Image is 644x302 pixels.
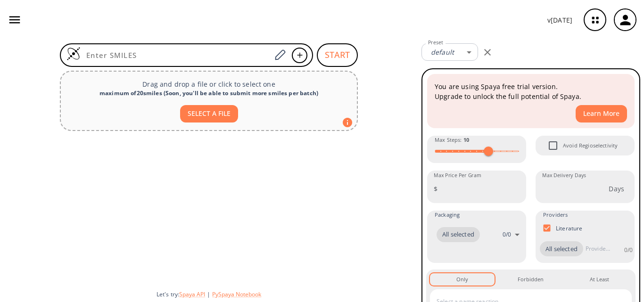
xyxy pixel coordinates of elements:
[576,105,627,122] button: Learn More
[157,290,414,298] div: Let's try:
[430,273,495,286] button: Only
[435,136,469,144] span: Max Steps :
[437,230,480,239] span: All selected
[518,275,544,284] div: Forbidden
[463,136,469,143] strong: 10
[543,136,563,155] span: Avoid Regioselectivity
[431,48,454,57] em: default
[503,230,511,238] p: 0 / 0
[624,246,633,254] p: 0 / 0
[66,47,81,61] img: Logo Spaya
[540,245,583,254] span: All selected
[563,141,618,150] span: Avoid Regioselectivity
[68,89,349,98] div: maximum of 20 smiles ( Soon, you'll be able to submit more smiles per batch )
[590,275,609,284] div: At Least
[543,211,568,219] span: Providers
[547,15,572,25] p: v [DATE]
[317,43,358,67] button: START
[205,290,212,298] span: |
[435,82,627,101] p: You are using Spaya free trial version. Upgrade to unlock the full potential of Spaya.
[498,273,563,286] button: Forbidden
[212,290,261,298] button: PySpaya Notebook
[179,290,205,298] button: Spaya API
[609,184,624,194] p: Days
[542,172,586,179] label: Max Delivery Days
[435,211,460,219] span: Packaging
[434,184,438,194] p: $
[556,224,583,232] p: Literature
[456,275,468,284] div: Only
[180,105,238,122] button: SELECT A FILE
[434,172,481,179] label: Max Price Per Gram
[68,79,349,89] p: Drag and drop a file or click to select one
[583,241,612,256] input: Provider name
[567,273,632,286] button: At Least
[428,39,443,46] label: Preset
[81,50,271,60] input: Enter SMILES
